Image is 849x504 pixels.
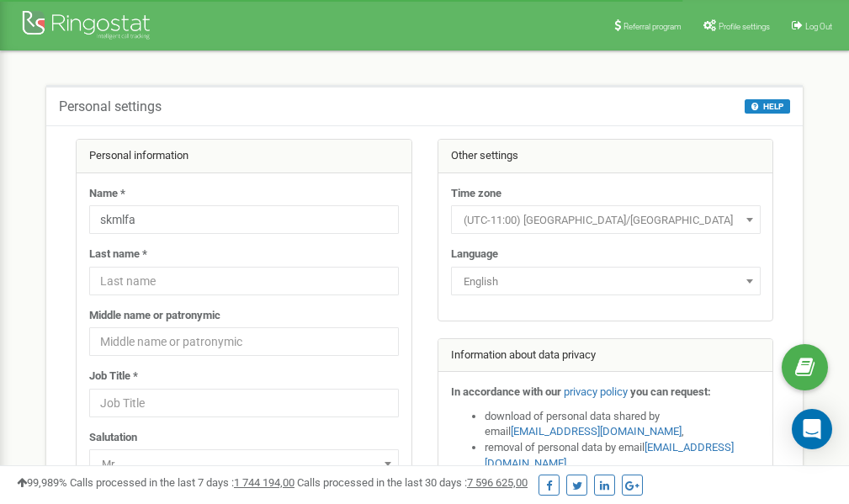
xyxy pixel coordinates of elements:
span: 99,989% [17,476,67,489]
div: Information about data privacy [438,339,773,373]
h5: Personal settings [59,99,162,114]
div: Other settings [438,140,773,173]
label: Time zone [451,186,501,202]
label: Name * [89,186,125,202]
a: [EMAIL_ADDRESS][DOMAIN_NAME] [511,425,682,438]
span: (UTC-11:00) Pacific/Midway [451,205,761,234]
input: Name [89,205,399,234]
input: Job Title [89,389,399,417]
label: Language [451,247,498,263]
span: Mr. [95,453,393,476]
div: Personal information [77,140,411,173]
span: English [451,267,761,295]
span: Referral program [623,22,682,31]
label: Last name * [89,247,147,263]
u: 1 744 194,00 [234,476,294,489]
span: Mr. [89,449,399,478]
li: removal of personal data by email , [485,440,761,471]
strong: In accordance with our [451,385,561,398]
label: Salutation [89,430,137,446]
input: Middle name or patronymic [89,327,399,356]
label: Job Title * [89,369,138,385]
span: Calls processed in the last 30 days : [297,476,528,489]
strong: you can request: [630,385,711,398]
span: Profile settings [719,22,770,31]
span: Calls processed in the last 7 days : [70,476,294,489]
button: HELP [745,99,790,114]
li: download of personal data shared by email , [485,409,761,440]
label: Middle name or patronymic [89,308,220,324]
input: Last name [89,267,399,295]
u: 7 596 625,00 [467,476,528,489]
a: privacy policy [564,385,628,398]
span: Log Out [805,22,832,31]
span: (UTC-11:00) Pacific/Midway [457,209,755,232]
div: Open Intercom Messenger [792,409,832,449]
span: English [457,270,755,294]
